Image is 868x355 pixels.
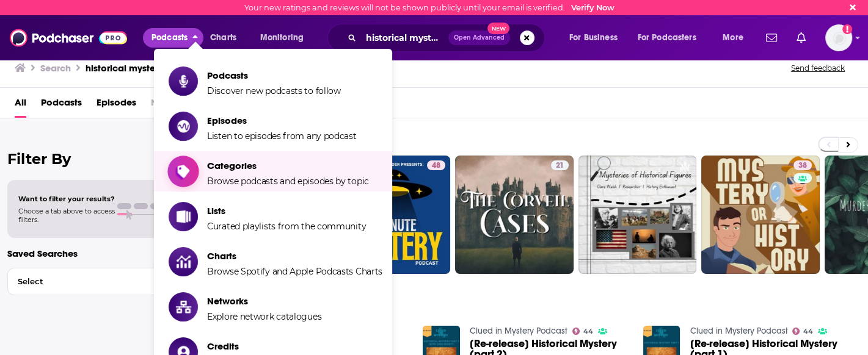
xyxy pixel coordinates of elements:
[260,29,304,46] span: Monitoring
[207,205,366,217] span: Lists
[470,326,567,336] a: Clued in Mystery Podcast
[448,30,510,45] button: Open AdvancedNew
[454,35,505,41] span: Open Advanced
[151,93,192,118] span: Networks
[583,329,593,334] span: 44
[18,207,115,224] span: Choose a tab above to access filters.
[792,27,811,48] a: Show notifications dropdown
[7,248,175,259] p: Saved Searches
[252,28,319,48] button: open menu
[723,29,743,46] span: More
[561,28,633,48] button: open menu
[798,160,807,172] span: 38
[487,23,509,34] span: New
[207,176,369,187] span: Browse podcasts and episodes by topic
[630,28,714,48] button: open menu
[207,340,304,352] span: Credits
[339,24,556,52] div: Search podcasts, credits, & more...
[569,29,618,46] span: For Business
[15,93,26,118] a: All
[244,3,615,12] div: Your new ratings and reviews will not be shown publicly until your email is verified.
[455,156,574,274] a: 21
[825,24,852,51] span: Logged in as AnnPryor
[842,24,852,34] svg: Email not verified
[86,62,163,74] h3: historical mystery
[207,311,321,322] span: Explore network catalogues
[361,28,448,48] input: Search podcasts, credits, & more...
[7,268,175,295] button: Select
[97,93,136,118] a: Episodes
[207,85,341,96] span: Discover new podcasts to follow
[825,24,852,51] img: User Profile
[10,26,127,49] img: Podchaser - Follow, Share and Rate Podcasts
[7,150,175,168] h2: Filter By
[207,250,382,262] span: Charts
[151,29,188,46] span: Podcasts
[207,221,366,232] span: Curated playlists from the community
[207,115,357,126] span: Episodes
[8,278,149,285] span: Select
[825,24,852,51] button: Show profile menu
[18,195,115,203] span: Want to filter your results?
[207,295,321,307] span: Networks
[701,156,820,274] a: 38
[432,160,440,172] span: 48
[40,62,71,74] h3: Search
[41,93,82,118] a: Podcasts
[551,160,569,170] a: 21
[556,160,564,172] span: 21
[761,27,782,48] a: Show notifications dropdown
[572,328,593,335] a: 44
[210,29,236,46] span: Charts
[427,160,445,170] a: 48
[792,328,813,335] a: 44
[714,28,759,48] button: open menu
[207,131,357,142] span: Listen to episodes from any podcast
[571,3,615,12] a: Verify Now
[638,29,696,46] span: For Podcasters
[207,266,382,277] span: Browse Spotify and Apple Podcasts Charts
[690,326,787,336] a: Clued in Mystery Podcast
[143,28,203,48] button: close menu
[207,70,341,81] span: Podcasts
[787,63,848,73] button: Send feedback
[803,329,813,334] span: 44
[202,28,244,48] a: Charts
[793,160,812,170] a: 38
[207,160,369,171] span: Categories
